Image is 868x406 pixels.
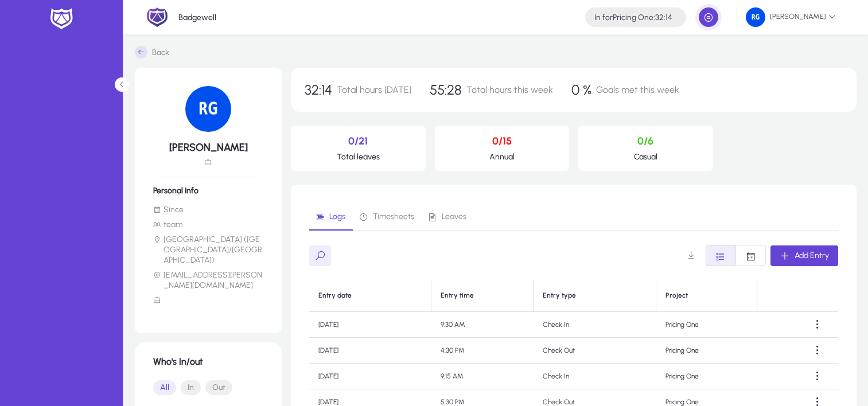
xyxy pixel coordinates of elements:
span: Logs [329,213,345,221]
td: Pricing One [656,364,757,389]
mat-button-toggle-group: Font Style [706,245,766,266]
span: 32:14 [655,13,672,22]
span: Total hours this week [466,84,553,95]
span: Timesheets [373,213,414,221]
div: Entry date [318,291,352,300]
th: Entry time [431,280,534,312]
span: Add Entry [795,251,829,260]
td: 4:30 PM [431,338,534,364]
h5: [PERSON_NAME] [153,141,263,154]
td: [DATE] [309,312,431,338]
li: Since [153,205,263,215]
button: Add Entry [770,245,838,266]
p: Casual [587,152,704,162]
span: Leaves [442,213,466,221]
div: Entry date [318,291,422,300]
p: Badgewell [178,13,216,22]
span: : [653,13,655,22]
td: Pricing One [656,338,757,364]
button: All [153,380,176,395]
img: 133.png [185,86,231,132]
span: In for [594,13,613,22]
span: Total hours [DATE] [337,84,411,95]
img: 2.png [146,6,168,28]
a: Timesheets [353,203,422,231]
td: 9:30 AM [431,312,534,338]
div: Entry type [543,291,576,300]
button: [PERSON_NAME] [737,7,845,28]
li: team [153,220,263,230]
h6: Personal Info [153,186,263,196]
td: Check Out [534,338,656,364]
h4: Pricing One [594,13,672,22]
td: Check In [534,364,656,389]
img: 133.png [746,7,765,27]
span: 55:28 [430,81,462,98]
button: In [181,380,201,395]
li: [EMAIL_ADDRESS][PERSON_NAME][DOMAIN_NAME] [153,270,263,291]
td: 9:15 AM [431,364,534,389]
td: Pricing One [656,312,757,338]
img: white-logo.png [47,7,76,31]
div: Entry type [543,291,646,300]
p: 0/15 [444,135,560,147]
span: 0 % [571,81,591,98]
a: Back [135,46,169,58]
td: [DATE] [309,364,431,389]
li: [GEOGRAPHIC_DATA] ([GEOGRAPHIC_DATA]/[GEOGRAPHIC_DATA]) [153,235,263,266]
p: 0/6 [587,135,704,147]
p: 0/21 [300,135,417,147]
span: 32:14 [305,81,332,98]
a: Logs [309,203,353,231]
div: Project [665,291,748,300]
span: [PERSON_NAME] [746,7,836,27]
p: Annual [444,152,560,162]
div: Project [665,291,688,300]
td: Check In [534,312,656,338]
p: Total leaves [300,152,417,162]
h1: Who's In/out [153,356,263,367]
td: [DATE] [309,338,431,364]
a: Leaves [422,203,474,231]
button: Out [205,380,232,395]
span: Goals met this week [596,84,679,95]
mat-button-toggle-group: Font Style [153,376,263,399]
